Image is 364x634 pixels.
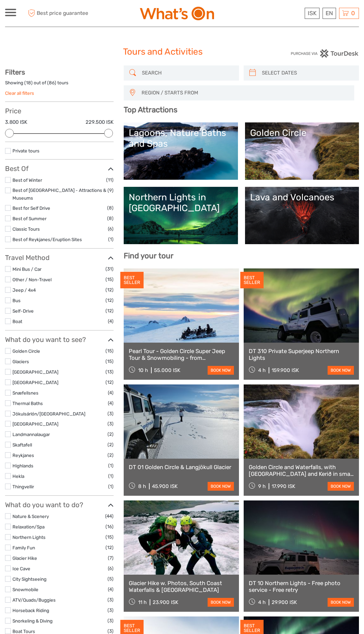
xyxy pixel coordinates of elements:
span: (9) [108,186,114,194]
a: Golden Circle [250,127,354,175]
a: Best for Self Drive [12,205,50,211]
a: Best of Winter [12,177,42,183]
a: [GEOGRAPHIC_DATA] [12,380,58,385]
a: Boat [12,319,22,324]
a: Thingvellir [12,484,34,489]
a: DT 01 Golden Circle & Langjökull Glacier [129,464,234,470]
div: 23.900 ISK [153,599,178,605]
span: (15) [105,276,114,283]
a: Private tours [12,148,39,153]
span: (4) [108,317,114,325]
a: Jökulsárlón/[GEOGRAPHIC_DATA] [12,411,85,416]
a: book now [208,482,234,491]
span: (8) [107,204,114,212]
span: (2) [108,430,114,438]
span: 11 h [138,599,147,605]
span: 0 [350,10,356,17]
div: 159.900 ISK [272,367,299,373]
a: Golden Circle and Waterfalls, with [GEOGRAPHIC_DATA] and Kerið in small group [249,464,354,478]
span: (15) [105,533,114,541]
a: Glacier Hike w. Photos, South Coast Waterfalls & [GEOGRAPHIC_DATA] [129,580,234,594]
span: (1) [108,235,114,243]
a: book now [208,598,234,607]
span: 4 h [258,367,266,373]
a: Northern Lights [12,535,45,540]
span: 10 h [138,367,148,373]
div: 45.900 ISK [152,483,178,489]
span: ISK [308,10,316,17]
span: (31) [105,265,114,273]
span: (3) [108,420,114,428]
input: SELECT DATES [259,67,356,79]
span: (3) [108,617,114,625]
span: (15) [105,347,114,355]
span: (16) [105,523,114,530]
span: (4) [108,585,114,593]
a: Ice Cave [12,566,30,571]
a: Glacier Hike [12,555,37,561]
span: (1) [108,483,114,490]
span: Best price guarantee [26,8,94,19]
label: 229.500 ISK [86,119,114,126]
span: (4) [108,389,114,397]
a: Snorkeling & Diving [12,618,53,624]
div: EN [323,8,336,19]
a: Pearl Tour - Golden Circle Super Jeep Tour & Snowmobiling - from [GEOGRAPHIC_DATA] [129,348,234,362]
span: (11) [106,176,114,184]
a: Mini Bus / Car [12,266,41,272]
a: [GEOGRAPHIC_DATA] [12,421,58,427]
a: Golden Circle [12,348,40,354]
a: DT 310 Private Superjeep Northern Lights [249,348,354,362]
a: Lagoons, Nature Baths and Spas [129,127,233,175]
a: Snowmobile [12,587,38,592]
span: 9 h [258,483,266,489]
span: (6) [108,225,114,233]
a: Reykjanes [12,453,34,458]
a: DT 10 Northern Lights - Free photo service - Free retry [249,580,354,594]
a: book now [328,482,354,491]
a: Self-Drive [12,308,34,314]
a: Thermal Baths [12,401,43,406]
a: Best of Reykjanes/Eruption Sites [12,237,82,242]
a: Snæfellsnes [12,390,38,396]
div: Northern Lights in [GEOGRAPHIC_DATA] [129,192,233,214]
span: (7) [108,554,114,562]
span: (3) [108,606,114,614]
a: Bus [12,298,21,303]
a: book now [328,366,354,375]
span: (12) [105,544,114,551]
a: [GEOGRAPHIC_DATA] [12,369,58,375]
a: Family Fun [12,545,35,550]
h3: Best Of [5,165,114,173]
a: Hekla [12,473,24,479]
button: REGION / STARTS FROM [139,87,351,98]
a: Boat Tours [12,629,35,634]
a: Landmannalaugar [12,432,50,437]
div: 29.900 ISK [272,599,297,605]
span: 4 h [258,599,266,605]
span: (5) [108,575,114,583]
div: Lava and Volcanoes [250,192,354,203]
span: (3) [108,410,114,417]
a: City Sightseeing [12,576,47,582]
a: Lava and Volcanoes [250,192,354,239]
h3: Price [5,107,114,115]
a: Classic Tours [12,226,40,232]
div: Golden Circle [250,127,354,138]
a: Nature & Scenery [12,514,49,519]
a: Glaciers [12,359,29,364]
h3: What do you want to do? [5,501,114,509]
a: Northern Lights in [GEOGRAPHIC_DATA] [129,192,233,239]
span: (15) [105,357,114,365]
span: (6) [108,565,114,572]
div: 55.000 ISK [154,367,180,373]
label: 86 [49,80,55,86]
div: 17.990 ISK [272,483,295,489]
input: SEARCH [139,67,236,79]
b: Find your tour [124,251,174,260]
a: Best of [GEOGRAPHIC_DATA] - Attractions & Museums [12,188,106,201]
span: (8) [107,214,114,222]
div: Lagoons, Nature Baths and Spas [129,127,233,149]
a: Other / Non-Travel [12,277,52,282]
